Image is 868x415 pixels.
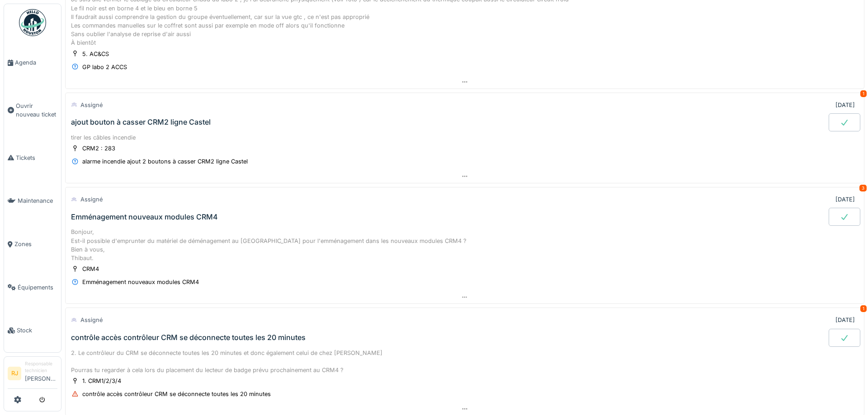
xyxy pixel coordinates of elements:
[16,102,57,119] span: Ouvrir nouveau ticket
[4,179,61,223] a: Maintenance
[859,185,867,191] div: 3
[4,266,61,309] a: Équipements
[15,58,57,67] span: Agenda
[8,360,57,389] a: RJ Responsable technicien[PERSON_NAME]
[8,367,21,380] li: RJ
[71,118,211,126] div: ajout bouton à casser CRM2 ligne Castel
[82,63,127,71] div: GP labo 2 ACCS
[18,196,57,205] span: Maintenance
[71,333,306,342] div: contrôle accès contrôleur CRM se déconnecte toutes les 20 minutes
[80,316,103,324] div: Assigné
[4,309,61,352] a: Stock
[4,136,61,180] a: Tickets
[82,278,199,286] div: Emménagement nouveaux modules CRM4
[71,133,859,142] div: tirer les câbles incendie
[4,84,61,136] a: Ouvrir nouveau ticket
[835,195,855,204] div: [DATE]
[80,195,103,204] div: Assigné
[82,377,121,385] div: 1. CRM1/2/3/4
[835,316,855,324] div: [DATE]
[835,101,855,109] div: [DATE]
[17,326,57,335] span: Stock
[71,228,859,262] div: Bonjour, Est-il possible d'emprunter du matériel de déménagement au [GEOGRAPHIC_DATA] pour l'emmé...
[14,240,57,248] span: Zones
[16,154,57,162] span: Tickets
[4,41,61,84] a: Agenda
[860,90,867,97] div: 1
[860,305,867,312] div: 1
[18,283,57,292] span: Équipements
[25,360,57,387] li: [PERSON_NAME]
[25,360,57,374] div: Responsable technicien
[71,213,218,221] div: Emménagement nouveaux modules CRM4
[19,9,46,36] img: Badge_color-CXgf-gQk.svg
[80,101,103,109] div: Assigné
[71,349,859,375] div: 2. Le contrôleur du CRM se déconnecte toutes les 20 minutes et donc également celui de chez [PERS...
[82,265,99,273] div: CRM4
[82,157,248,166] div: alarme incendie ajout 2 boutons à casser CRM2 ligne Castel
[82,50,109,58] div: 5. AC&CS
[82,144,115,153] div: CRM2 : 283
[4,223,61,266] a: Zones
[82,390,271,398] div: contrôle accès contrôleur CRM se déconnecte toutes les 20 minutes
